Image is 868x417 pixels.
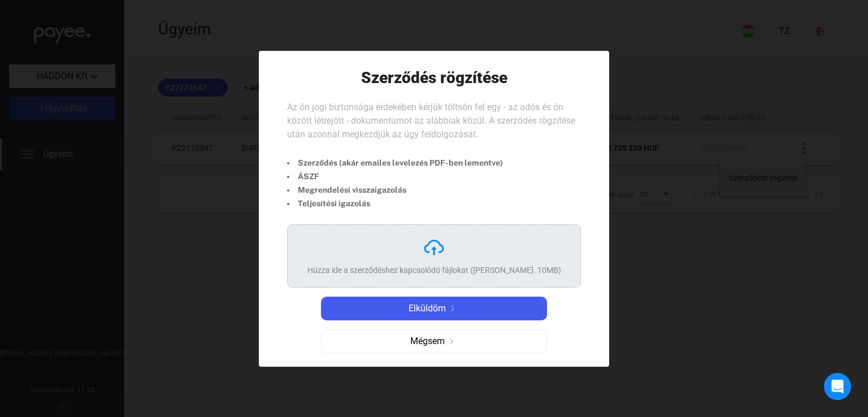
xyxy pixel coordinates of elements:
img: upload-cloud [423,236,445,259]
span: Elküldöm [409,302,446,315]
span: Mégsem [410,335,445,348]
button: Elküldömarrow-right-white [321,297,547,320]
li: Teljesítési igazolás [287,197,503,210]
span: Az ön jogi biztonsága érdekében kérjük töltsön fel egy - az adós és ön között létrejött - dokumen... [287,102,575,140]
button: Mégsemarrow-right-grey [321,329,547,353]
h1: Szerződés rögzítése [361,68,507,88]
img: arrow-right-grey [445,338,458,344]
div: Húzza ide a szerződéshez kapcsolódó fájlokat ([PERSON_NAME]. 10MB) [307,264,561,276]
li: ÁSZF [287,170,503,183]
li: Szerződés (akár emailes levelezés PDF-ben lementve) [287,156,503,170]
li: Megrendelési visszaigazolás [287,183,503,197]
div: Open Intercom Messenger [824,373,851,400]
img: arrow-right-white [446,306,459,311]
